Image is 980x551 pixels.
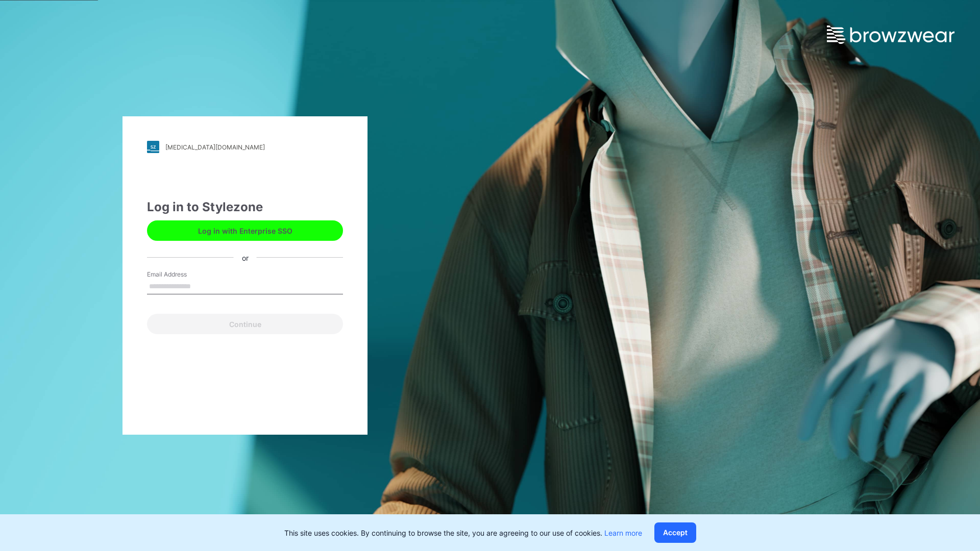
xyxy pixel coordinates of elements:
[827,26,954,44] img: browzwear-logo.e42bd6dac1945053ebaf764b6aa21510.svg
[147,270,218,279] label: Email Address
[654,522,696,543] button: Accept
[147,141,159,153] img: stylezone-logo.562084cfcfab977791bfbf7441f1a819.svg
[234,252,257,263] div: or
[147,220,343,241] button: Log in with Enterprise SSO
[147,198,343,216] div: Log in to Stylezone
[147,141,343,153] a: [MEDICAL_DATA][DOMAIN_NAME]
[284,528,642,538] p: This site uses cookies. By continuing to browse the site, you are agreeing to our use of cookies.
[604,529,642,537] a: Learn more
[165,143,265,151] div: [MEDICAL_DATA][DOMAIN_NAME]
